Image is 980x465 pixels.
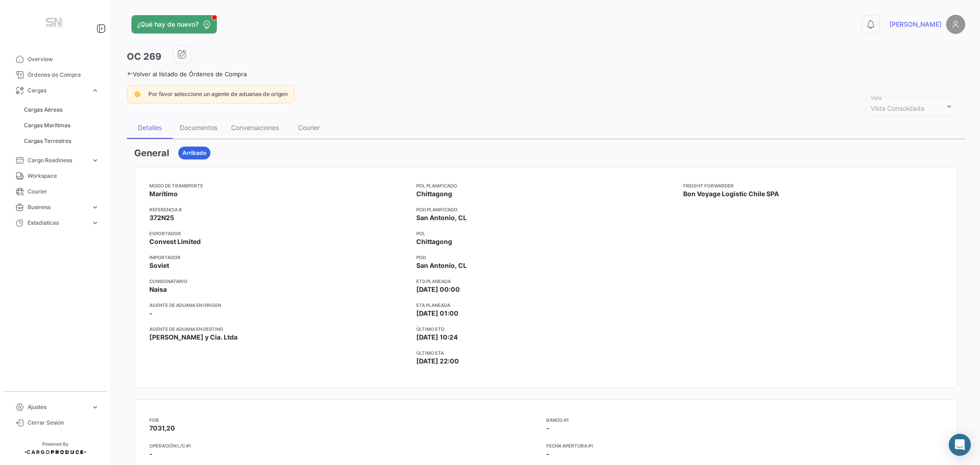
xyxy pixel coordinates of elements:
[182,149,206,157] span: Arribado
[149,416,546,424] app-card-info-title: FOB
[416,309,459,318] span: [DATE] 01:00
[416,285,460,294] span: [DATE] 00:00
[149,237,201,246] span: Convest Limited
[28,86,87,95] span: Cargas
[91,156,99,164] span: expand_more
[149,182,409,189] app-card-info-title: Modo de Transporte
[149,285,167,294] span: Naisa
[149,325,409,333] app-card-info-title: Agente de Aduana en Destino
[91,86,99,95] span: expand_more
[416,237,452,246] span: Chittagong
[231,124,279,131] div: Conversaciones
[546,450,549,458] span: -
[20,134,103,148] a: Cargas Terrestres
[416,333,458,342] span: [DATE] 10:24
[416,357,459,366] span: [DATE] 22:00
[149,261,169,270] span: Soviet
[91,203,99,211] span: expand_more
[24,121,70,130] span: Cargas Marítimas
[416,189,452,198] span: Chittagong
[416,261,467,270] span: San Antonio, CL
[149,213,174,222] span: 372N25
[127,70,247,78] a: Volver al listado de Órdenes de Compra
[24,106,62,114] span: Cargas Aéreas
[416,254,676,261] app-card-info-title: POD
[149,450,153,458] span: -
[871,104,924,112] mat-select-trigger: Vista Consolidada
[949,434,971,456] div: Abrir Intercom Messenger
[28,187,99,196] span: Courier
[28,403,87,411] span: Ajustes
[416,230,676,237] app-card-info-title: POL
[416,206,676,213] app-card-info-title: POD Planificado
[149,424,175,432] span: 7031,20
[546,424,549,432] span: -
[149,278,409,285] app-card-info-title: Consignatario
[416,278,676,285] app-card-info-title: ETD planeada
[28,172,99,180] span: Workspace
[416,182,676,189] app-card-info-title: POL Planificado
[546,442,943,449] app-card-info-title: Fecha Apertura #1
[416,349,676,357] app-card-info-title: Último ETA
[138,124,162,131] div: Detalles
[416,213,467,222] span: San Antonio, CL
[946,15,965,34] img: placeholder-user.png
[149,230,409,237] app-card-info-title: Exportador
[32,11,78,37] img: Manufactura+Logo.png
[149,333,238,342] span: [PERSON_NAME] y Cia. Ltda
[416,325,676,333] app-card-info-title: Último ETD
[91,403,99,411] span: expand_more
[298,124,320,131] div: Courier
[7,67,103,83] a: Órdenes de Compra
[149,309,153,318] span: -
[148,91,288,97] span: Por favor seleccione un agente de aduanas de origen
[28,203,87,211] span: Business
[20,103,103,117] a: Cargas Aéreas
[149,206,409,213] app-card-info-title: Referencia #
[7,184,103,199] a: Courier
[546,416,943,424] app-card-info-title: Banco #1
[7,168,103,184] a: Workspace
[7,51,103,67] a: Overview
[137,20,198,29] span: ¿Qué hay de nuevo?
[91,219,99,227] span: expand_more
[180,124,217,131] div: Documentos
[149,189,178,198] span: Marítimo
[28,71,99,79] span: Órdenes de Compra
[889,20,941,29] span: [PERSON_NAME]
[149,301,409,309] app-card-info-title: Agente de Aduana en Origen
[149,442,546,449] app-card-info-title: Operación L/C #1
[20,119,103,132] a: Cargas Marítimas
[28,219,87,227] span: Estadísticas
[28,55,99,63] span: Overview
[28,156,87,164] span: Cargo Readiness
[149,254,409,261] app-card-info-title: Importador
[24,137,71,145] span: Cargas Terrestres
[683,182,943,189] app-card-info-title: Freight Forwarder
[416,301,676,309] app-card-info-title: ETA planeada
[131,15,217,34] button: ¿Qué hay de nuevo?
[134,147,169,159] h3: General
[28,419,99,427] span: Cerrar Sesión
[127,50,161,63] h3: OC 269
[683,189,779,198] span: Bon Voyage Logistic Chile SPA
